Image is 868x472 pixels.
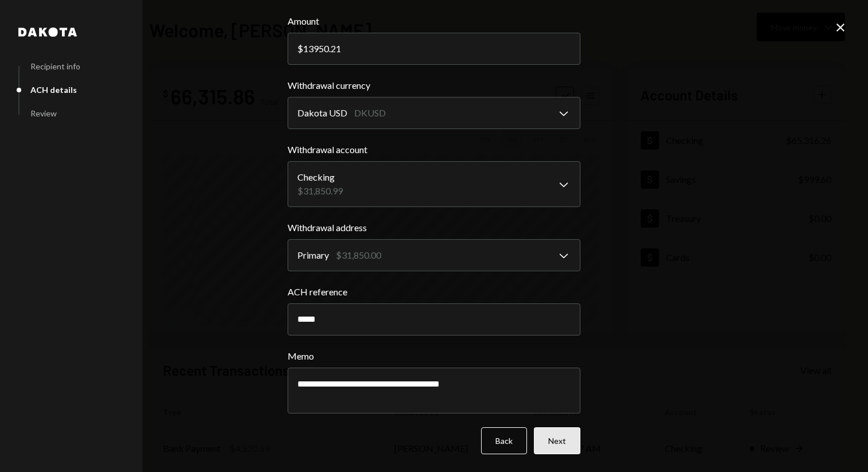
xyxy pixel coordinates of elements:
button: Next [534,427,580,454]
div: $ [297,43,303,54]
button: Withdrawal account [288,161,580,207]
input: 0.00 [288,33,580,65]
button: Withdrawal currency [288,97,580,129]
label: Amount [288,14,580,28]
label: Memo [288,349,580,363]
label: Withdrawal currency [288,79,580,92]
label: Withdrawal account [288,143,580,157]
button: Withdrawal address [288,239,580,271]
div: Review [30,108,57,118]
div: $31,850.00 [336,248,381,262]
div: ACH details [30,85,77,95]
label: Withdrawal address [288,221,580,235]
label: ACH reference [288,285,580,299]
div: DKUSD [354,106,386,120]
button: Back [481,427,527,454]
div: Recipient info [30,61,80,71]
